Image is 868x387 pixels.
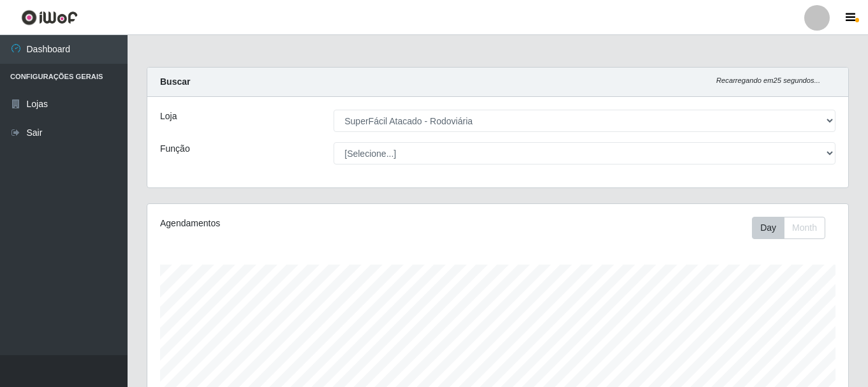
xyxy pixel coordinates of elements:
[160,110,177,123] label: Loja
[21,10,78,26] img: CoreUI Logo
[752,217,835,239] div: Toolbar with button groups
[160,217,430,230] div: Agendamentos
[716,77,820,84] i: Recarregando em 25 segundos...
[784,217,825,239] button: Month
[752,217,784,239] button: Day
[160,142,190,156] label: Função
[160,77,190,87] strong: Buscar
[752,217,825,239] div: First group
